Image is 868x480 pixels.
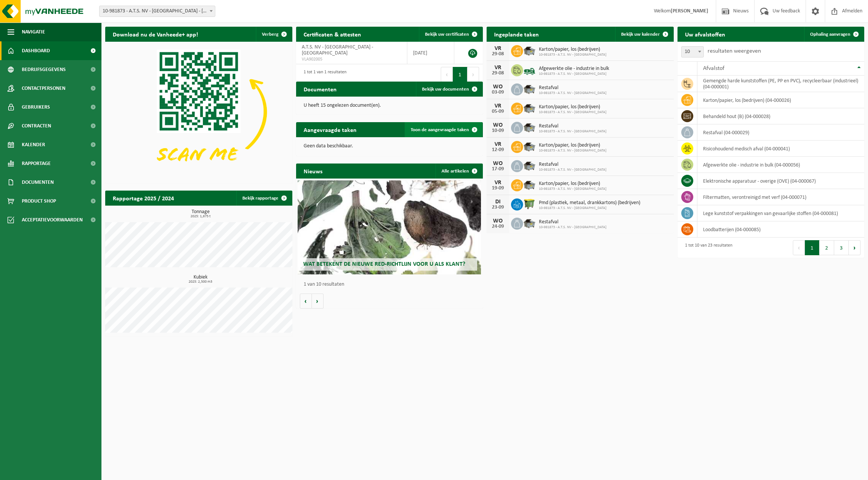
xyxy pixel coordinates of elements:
div: 19-09 [490,186,505,191]
span: Afgewerkte olie - industrie in bulk [539,66,609,72]
span: Dashboard [22,41,50,60]
div: WO [490,218,505,224]
span: Navigatie [22,23,45,41]
button: 2 [820,240,834,255]
div: 10-09 [490,128,505,133]
span: Acceptatievoorwaarden [22,210,83,229]
div: 23-09 [490,205,505,210]
td: [DATE] [407,42,454,64]
span: Restafval [539,85,606,91]
span: Verberg [262,32,278,37]
span: 10-981873 - A.T.S. NV - [GEOGRAPHIC_DATA] [539,187,606,191]
td: karton/papier, los (bedrijven) (04-000026) [697,92,865,108]
td: restafval (04-000029) [697,124,865,141]
td: elektronische apparatuur - overige (OVE) (04-000067) [697,173,865,189]
h2: Download nu de Vanheede+ app! [105,27,206,41]
h3: Kubiek [109,275,292,284]
button: Verberg [256,27,292,42]
button: Vorige [300,294,312,309]
span: Contactpersonen [22,79,65,98]
td: lege kunststof verpakkingen van gevaarlijke stoffen (04-000081) [697,205,865,221]
h2: Rapportage 2025 / 2024 [105,191,181,205]
span: Pmd (plastiek, metaal, drankkartons) (bedrijven) [539,200,640,206]
span: 10 [682,47,703,57]
div: 12-09 [490,147,505,153]
img: WB-1100-HPE-GN-50 [523,197,536,210]
span: Karton/papier, los (bedrijven) [539,181,606,187]
a: Toon de aangevraagde taken [405,122,482,137]
img: WB-5000-GAL-GY-01 [523,44,536,57]
p: Geen data beschikbaar. [304,144,476,149]
span: 10-981873 - A.T.S. NV - [GEOGRAPHIC_DATA] [539,168,606,172]
span: Karton/papier, los (bedrijven) [539,47,606,53]
h2: Ingeplande taken [487,27,546,41]
img: BL-LQ-LV [523,63,536,76]
img: WB-5000-GAL-GY-01 [523,178,536,191]
h2: Uw afvalstoffen [677,27,733,41]
span: Kalender [22,135,45,154]
span: 2025: 1,675 t [109,215,292,218]
div: 1 tot 1 van 1 resultaten [300,66,346,83]
span: Karton/papier, los (bedrijven) [539,104,606,110]
span: 10-981873 - A.T.S. NV - LANGERBRUGGE - GENT [100,6,215,17]
div: 29-08 [490,71,505,76]
span: 10-981873 - A.T.S. NV - [GEOGRAPHIC_DATA] [539,206,640,210]
span: 10-981873 - A.T.S. NV - [GEOGRAPHIC_DATA] [539,91,606,95]
a: Bekijk uw documenten [416,82,482,97]
button: 1 [805,240,820,255]
span: Karton/papier, los (bedrijven) [539,142,606,148]
span: Bekijk uw certificaten [425,32,469,37]
img: WB-5000-GAL-GY-01 [523,121,536,133]
button: Previous [441,67,453,82]
span: 10 [681,46,704,58]
span: Restafval [539,123,606,129]
span: 10-981873 - A.T.S. NV - LANGERBRUGGE - GENT [99,6,215,17]
td: loodbatterijen (04-000085) [697,221,865,238]
span: Afvalstof [703,65,724,71]
span: 10-981873 - A.T.S. NV - [GEOGRAPHIC_DATA] [539,129,606,134]
button: Next [849,240,860,255]
span: VLA902005 [302,56,401,62]
div: VR [490,141,505,147]
img: WB-5000-GAL-GY-01 [523,82,536,95]
span: 10-981873 - A.T.S. NV - [GEOGRAPHIC_DATA] [539,148,606,153]
span: Gebruikers [22,98,50,117]
span: 10-981873 - A.T.S. NV - [GEOGRAPHIC_DATA] [539,72,609,76]
td: afgewerkte olie - industrie in bulk (04-000056) [697,157,865,173]
span: Documenten [22,173,54,192]
td: gemengde harde kunststoffen (PE, PP en PVC), recycleerbaar (industrieel) (04-000001) [697,76,865,92]
a: Wat betekent de nieuwe RED-richtlijn voor u als klant? [298,180,481,274]
a: Alle artikelen [436,164,482,179]
span: 2025: 2,500 m3 [109,280,292,284]
img: WB-5000-GAL-GY-01 [523,140,536,153]
strong: [PERSON_NAME] [671,8,708,14]
div: WO [490,161,505,167]
div: 17-09 [490,167,505,172]
div: VR [490,103,505,109]
span: Bekijk uw kalender [621,32,660,37]
td: filtermatten, verontreinigd met verf (04-000071) [697,189,865,205]
h3: Tonnage [109,209,292,218]
div: WO [490,122,505,128]
button: Next [467,67,479,82]
div: WO [490,84,505,90]
img: WB-5000-GAL-GY-01 [523,101,536,114]
div: VR [490,65,505,71]
div: DI [490,199,505,205]
h2: Aangevraagde taken [296,122,364,137]
span: Rapportage [22,154,51,173]
span: Wat betekent de nieuwe RED-richtlijn voor u als klant? [303,261,465,267]
div: 05-09 [490,109,505,114]
span: Bekijk uw documenten [422,87,469,92]
td: behandeld hout (B) (04-000028) [697,108,865,124]
a: Bekijk rapportage [236,191,292,206]
div: 03-09 [490,90,505,95]
span: 10-981873 - A.T.S. NV - [GEOGRAPHIC_DATA] [539,225,606,230]
h2: Nieuws [296,164,330,178]
img: Download de VHEPlus App [105,42,292,182]
span: 10-981873 - A.T.S. NV - [GEOGRAPHIC_DATA] [539,110,606,115]
button: 1 [453,67,467,82]
button: Volgende [312,294,324,309]
div: VR [490,180,505,186]
a: Ophaling aanvragen [804,27,863,42]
